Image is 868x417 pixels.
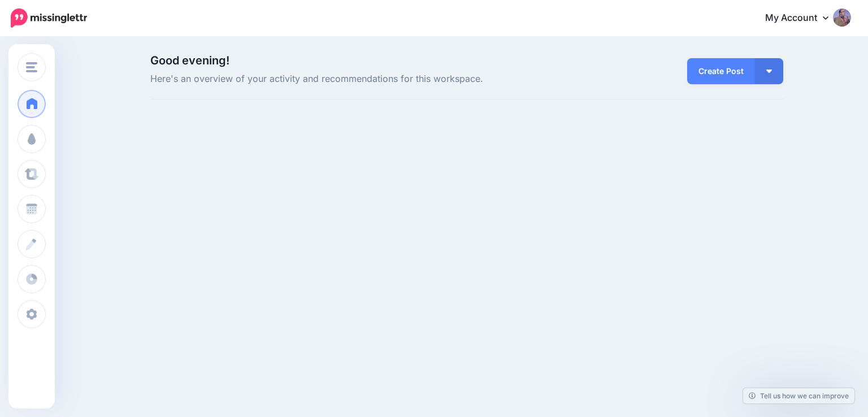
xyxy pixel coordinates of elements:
span: Good evening! [150,54,229,67]
a: Create Post [687,58,755,84]
a: My Account [754,5,851,32]
img: arrow-down-white.png [766,69,772,73]
img: Missinglettr [11,8,87,28]
span: Here's an overview of your activity and recommendations for this workspace. [150,72,567,86]
a: Tell us how we can improve [743,388,854,403]
img: menu.png [26,62,37,72]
